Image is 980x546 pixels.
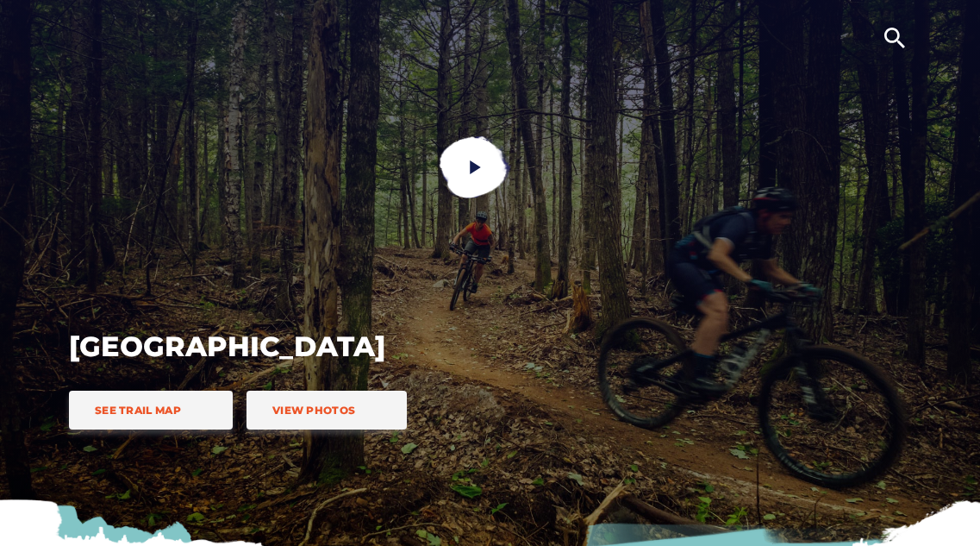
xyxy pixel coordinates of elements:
a: View Photos trail icon [247,391,407,430]
ion-icon: play [466,159,484,176]
span: View Photos [272,404,355,417]
h1: [GEOGRAPHIC_DATA] [69,329,638,365]
a: See Trail Map trail icon [69,391,233,430]
span: See Trail Map [95,404,181,417]
ion-icon: search [881,24,908,52]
